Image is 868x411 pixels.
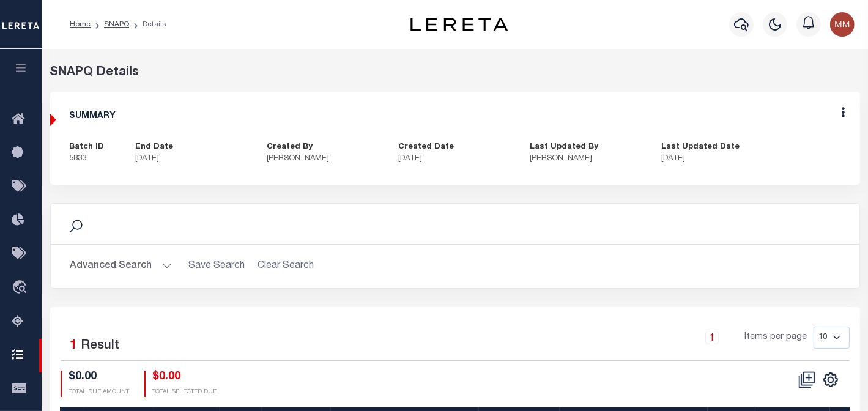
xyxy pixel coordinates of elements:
[69,388,130,397] p: TOTAL DUE AMOUNT
[398,153,511,165] p: [DATE]
[70,153,117,165] p: 5833
[153,388,217,397] p: TOTAL SELECTED DUE
[661,153,774,165] p: [DATE]
[50,64,860,82] div: SNAPQ Details
[267,153,380,165] p: [PERSON_NAME]
[530,153,643,165] p: [PERSON_NAME]
[661,141,740,154] label: Last Updated Date
[129,19,166,30] li: Details
[69,371,130,384] h4: $0.00
[70,21,91,28] a: Home
[81,336,120,356] label: Result
[70,254,172,278] button: Advanced Search
[12,280,31,296] i: travel_explore
[104,21,129,28] a: SNAPQ
[70,339,78,352] span: 1
[830,12,855,37] button: MMorada@lereta.net
[135,141,173,154] label: End Date
[410,18,508,31] img: logo-dark.svg
[135,153,248,165] p: [DATE]
[398,141,454,154] label: Created Date
[830,12,855,37] img: svg+xml;base64,PHN2ZyB4bWxucz0iaHR0cDovL3d3dy53My5vcmcvMjAwMC9zdmciIHBvaW50ZXItZXZlbnRzPSJub25lIi...
[70,141,105,154] label: Batch ID
[745,331,807,344] span: Items per page
[530,141,598,154] label: Last Updated By
[267,141,313,154] label: Created By
[153,371,217,384] h4: $0.00
[705,331,719,344] a: 1
[70,111,840,122] h5: SUMMARY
